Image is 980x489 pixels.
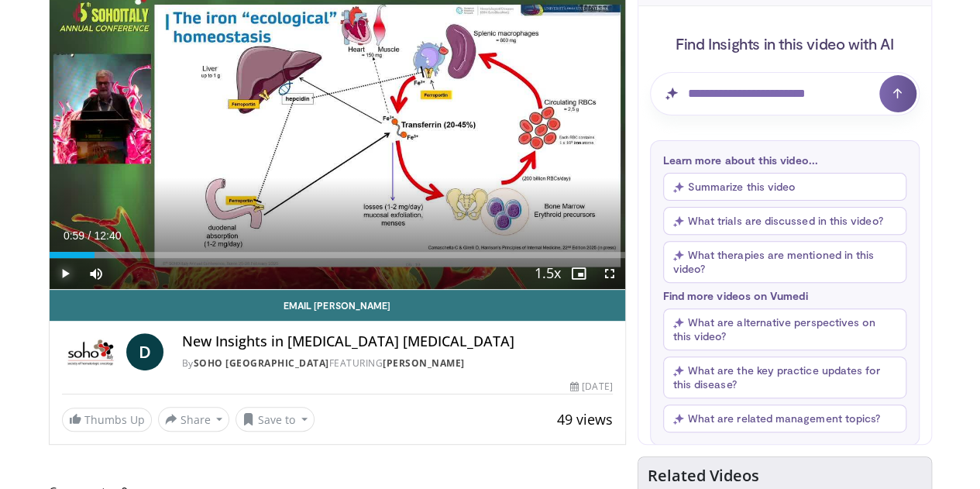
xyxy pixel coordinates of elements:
button: What are related management topics? [663,405,906,432]
span: / [88,229,91,242]
p: Find more videos on Vumedi [663,289,906,302]
button: Fullscreen [594,258,625,289]
div: [DATE] [570,380,612,394]
button: What are alternative perspectives on this video? [663,308,906,350]
button: Summarize this video [663,173,906,201]
button: Play [50,258,81,289]
a: [PERSON_NAME] [383,356,465,370]
button: What are the key practice updates for this disease? [663,356,906,398]
h4: New Insights in [MEDICAL_DATA] [MEDICAL_DATA] [182,333,613,350]
button: What therapies are mentioned in this video? [663,241,906,283]
button: Save to [236,407,315,432]
input: Question for AI [650,72,920,115]
h4: Related Videos [648,467,759,485]
a: Thumbs Up [62,408,152,432]
button: Share [158,407,230,432]
div: By FEATURING [182,356,613,370]
button: Enable picture-in-picture mode [563,258,594,289]
p: Learn more about this video... [663,153,906,167]
span: 49 views [557,410,613,429]
a: Email [PERSON_NAME] [50,290,625,321]
div: Progress Bar [50,252,625,258]
h4: Find Insights in this video with AI [650,33,920,53]
button: What trials are discussed in this video? [663,207,906,235]
span: 0:59 [64,229,84,242]
img: SOHO Italy [62,333,120,370]
a: D [126,333,163,370]
span: 12:40 [94,229,121,242]
button: Playback Rate [532,258,563,289]
button: Mute [81,258,112,289]
a: SOHO [GEOGRAPHIC_DATA] [194,356,329,370]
